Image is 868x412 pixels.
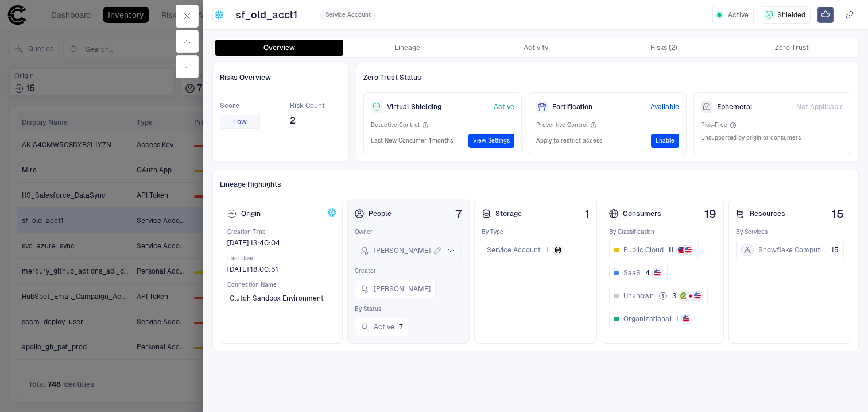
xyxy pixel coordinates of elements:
[555,247,561,253] div: Hashicorp
[672,291,676,301] span: 3
[685,247,692,253] img: US
[609,241,699,259] button: Public Cloud11TWUS
[355,228,463,236] span: Owner
[668,245,674,255] span: 11
[683,315,689,322] img: US
[536,121,588,129] span: Preventive Control
[371,137,453,145] div: Last New Consumer
[728,10,749,20] span: Active
[796,102,844,111] span: Not Applicable
[623,314,671,324] span: Organizational
[220,177,851,192] div: Lineage Highlights
[494,102,514,111] span: Active
[482,228,590,236] span: By Type
[220,70,342,85] div: Risks Overview
[758,245,827,255] span: Snowflake Computing
[220,101,260,110] span: Score
[482,241,568,259] button: Service Account1
[704,207,716,220] span: 19
[227,238,280,248] div: 14.5.2020 10:40:04 (GMT+00:00 UTC)
[831,245,839,255] span: 15
[701,134,801,142] span: Unsupported by origin or consumers
[290,115,325,126] span: 2
[355,209,392,218] div: People
[215,40,343,56] button: Overview
[468,134,514,148] button: View Settings
[471,40,599,56] button: Activity
[717,102,753,111] span: Ephemeral
[650,102,679,111] span: Available
[227,281,335,289] span: Connection Name
[676,314,679,324] span: 1
[650,43,677,52] div: Risks (2)
[678,247,685,253] img: TW
[233,6,313,24] button: sf_old_acct1
[227,209,261,218] div: Origin
[609,264,668,282] button: SaaS4US
[645,268,650,278] span: 4
[227,265,278,274] div: 18.4.2025 15:00:51 (GMT+00:00 UTC)
[326,208,335,217] div: Snowflake
[227,238,280,248] span: [DATE] 13:40:04
[777,10,805,20] span: Shielded
[374,246,431,255] span: [PERSON_NAME]
[623,245,664,255] span: Public Cloud
[736,241,844,259] button: Snowflake Computing15
[736,228,844,236] span: By Services
[545,245,548,255] span: 1
[654,269,661,276] img: US
[227,228,335,236] span: Creation Time
[227,289,340,307] button: Clutch Sandbox Environment
[355,280,436,298] button: [PERSON_NAME]
[585,207,590,220] span: 1
[355,267,463,275] span: Creator
[680,292,687,299] img: BR
[623,291,654,301] span: Unknown
[701,121,727,129] span: Risk-Free
[651,134,679,148] button: Enable
[355,305,463,313] span: By Status
[387,102,441,111] span: Virtual Shielding
[325,11,371,19] span: Service Account
[355,318,408,336] button: Active7
[832,207,844,220] span: 15
[552,102,592,111] span: Fortification
[609,209,661,218] div: Consumers
[609,228,717,236] span: By Classification
[487,245,541,255] span: Service Account
[233,117,247,126] span: Low
[215,10,224,20] div: Snowflake
[609,310,696,328] button: Organizational1US
[536,137,602,145] span: Apply to restrict access
[290,101,325,110] span: Risk Count
[363,70,851,85] div: Zero Trust Status
[736,209,785,218] div: Resources
[694,292,701,299] img: US
[482,209,522,218] div: Storage
[775,43,809,52] div: Zero Trust
[609,287,708,305] button: Unknown3BRJPUS
[371,121,420,129] span: Detective Control
[817,7,834,23] div: Unmark as Crown Jewel
[374,284,431,294] span: [PERSON_NAME]
[455,207,462,220] span: 7
[429,137,453,145] span: 1 months
[687,292,694,299] img: JP
[230,294,324,303] span: Clutch Sandbox Environment
[399,322,403,332] span: 7
[235,8,297,22] span: sf_old_acct1
[623,268,641,278] span: SaaS
[343,40,471,56] button: Lineage
[227,265,278,274] span: [DATE] 18:00:51
[227,255,335,263] span: Last Used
